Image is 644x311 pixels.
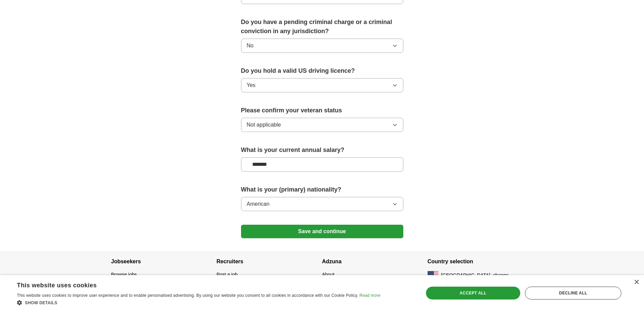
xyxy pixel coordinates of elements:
button: Save and continue [241,225,403,238]
span: American [247,200,270,208]
label: Please confirm your veteran status [241,106,403,115]
label: What is your (primary) nationality? [241,185,403,194]
label: Do you hold a valid US driving licence? [241,66,403,75]
img: US flag [428,271,438,279]
div: Accept all [426,287,520,299]
span: Not applicable [247,121,281,129]
span: No [247,42,254,50]
h4: Country selection [428,252,533,271]
div: Show details [17,299,380,306]
a: Browse jobs [111,272,137,277]
span: Show details [25,301,57,305]
span: Yes [247,81,256,89]
label: Do you have a pending criminal charge or a criminal conviction in any jurisdiction? [241,18,403,36]
button: Yes [241,78,403,92]
span: [GEOGRAPHIC_DATA] [441,272,491,279]
a: Post a job [217,272,238,277]
div: Close [634,280,639,285]
button: Not applicable [241,118,403,132]
label: What is your current annual salary? [241,146,403,155]
a: About [322,272,335,277]
span: This website uses cookies to improve user experience and to enable personalised advertising. By u... [17,293,358,298]
a: Read more, opens a new window [359,293,380,298]
div: This website uses cookies [17,279,363,289]
button: change [493,272,508,279]
button: No [241,39,403,53]
div: Decline all [525,287,621,299]
button: American [241,197,403,211]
